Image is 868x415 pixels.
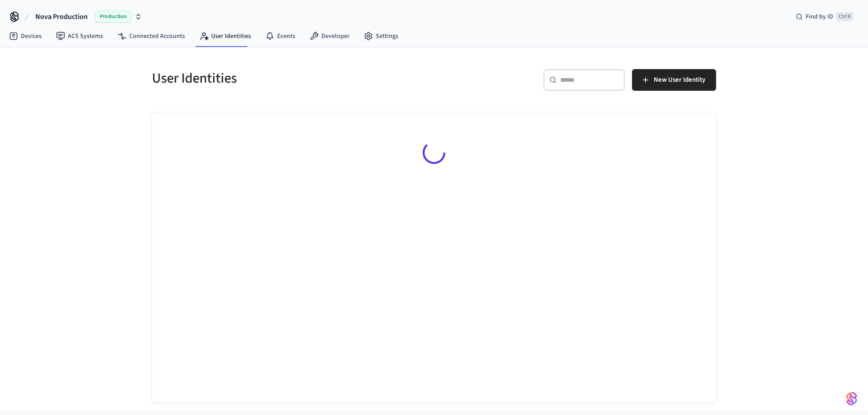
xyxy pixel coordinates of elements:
[192,28,258,44] a: User Identities
[654,74,705,86] span: New User Identity
[49,28,110,44] a: ACS Systems
[632,69,716,91] button: New User Identity
[302,28,357,44] a: Developer
[2,28,49,44] a: Devices
[357,28,406,44] a: Settings
[110,28,192,44] a: Connected Accounts
[152,69,429,88] h5: User Identities
[788,9,861,25] div: Find by IDCtrl K
[846,392,857,406] img: SeamLogoGradient.69752ec5.svg
[836,12,854,21] span: Ctrl K
[258,28,302,44] a: Events
[806,12,833,21] span: Find by ID
[95,11,131,23] span: Production
[35,11,88,22] span: Nova Production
